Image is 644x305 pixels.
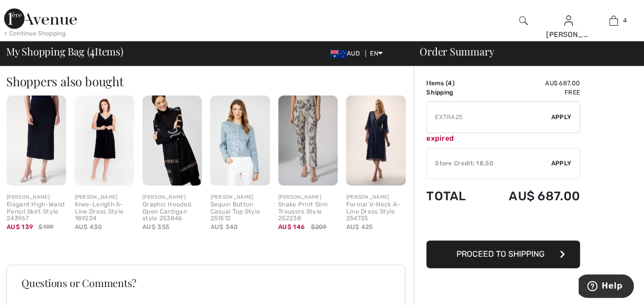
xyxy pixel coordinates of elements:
[210,223,238,231] span: AU$ 340
[330,50,347,58] img: Australian Dollar
[346,223,372,231] span: AU$ 425
[564,15,573,25] a: Sign In
[564,14,573,27] img: My Info
[370,50,383,57] span: EN
[142,223,169,231] span: AU$ 355
[278,223,305,231] span: AU$ 146
[4,8,77,29] img: 1ère Avenue
[6,75,413,87] h2: Shoppers also bought
[427,159,551,168] div: Store Credit: 18.50
[346,194,405,201] div: [PERSON_NAME]
[74,194,134,201] div: [PERSON_NAME]
[142,96,202,185] img: Graphic Hooded Open Cardigan style 253846
[7,96,66,185] img: Elegant High-Waist Pencil Skirt Style 243967
[142,194,202,201] div: [PERSON_NAME]
[7,201,66,222] div: Elegant High-Waist Pencil Skirt Style 243967
[210,194,269,201] div: [PERSON_NAME]
[578,274,634,300] iframe: Opens a widget where you can find more information
[426,179,481,214] td: Total
[427,102,551,132] input: Promo code
[278,96,338,185] img: Snake Print Slim Trousers Style 252238
[346,201,405,222] div: Formal V-Neck A-Line Dress Style 254735
[90,44,95,57] span: 4
[546,29,590,40] div: [PERSON_NAME]
[74,201,134,222] div: Knee-Length A-Line Dress Style 189224
[519,14,528,27] img: search the website
[74,223,102,231] span: AU$ 430
[426,88,481,97] td: Shipping
[623,16,627,25] span: 4
[426,240,580,268] button: Proceed to Shipping
[74,96,134,185] img: Knee-Length A-Line Dress Style 189224
[310,222,326,232] span: $209
[210,96,269,185] img: Sequin Button Casual Top Style 251512
[38,222,53,232] span: $199
[609,14,618,27] img: My Bag
[481,179,580,214] td: AU$ 687.00
[481,88,580,97] td: Free
[346,96,405,185] img: Formal V-Neck A-Line Dress Style 254735
[456,249,545,259] span: Proceed to Shipping
[426,133,580,144] div: expired
[278,201,338,222] div: Snake Print Slim Trousers Style 252238
[551,159,572,168] span: Apply
[7,194,66,201] div: [PERSON_NAME]
[330,50,364,57] span: AUD
[591,14,635,27] a: 4
[448,80,452,87] span: 4
[426,214,580,237] iframe: PayPal
[407,46,638,56] div: Order Summary
[7,223,33,231] span: AU$ 139
[142,201,202,222] div: Graphic Hooded Open Cardigan style 253846
[278,194,338,201] div: [PERSON_NAME]
[6,46,123,56] span: My Shopping Bag ( Items)
[481,79,580,88] td: AU$ 687.00
[22,278,390,288] h3: Questions or Comments?
[426,79,481,88] td: Items ( )
[210,201,269,222] div: Sequin Button Casual Top Style 251512
[4,29,66,38] div: < Continue Shopping
[551,112,572,122] span: Apply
